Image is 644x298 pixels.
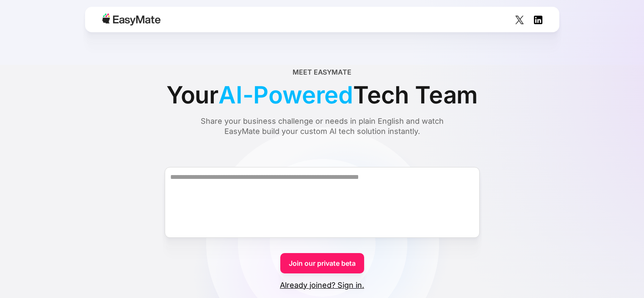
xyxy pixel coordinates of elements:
[353,77,478,113] span: Tech Team
[185,116,460,136] div: Share your business challenge or needs in plain English and watch EasyMate build your custom AI t...
[20,152,624,290] form: Form
[534,16,542,24] img: Social Icon
[218,77,353,113] span: AI-Powered
[280,280,364,290] a: Already joined? Sign in.
[293,67,351,77] div: Meet EasyMate
[166,77,478,113] div: Your
[515,16,524,24] img: Social Icon
[102,14,160,25] img: Easymate logo
[280,253,364,273] a: Join our private beta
